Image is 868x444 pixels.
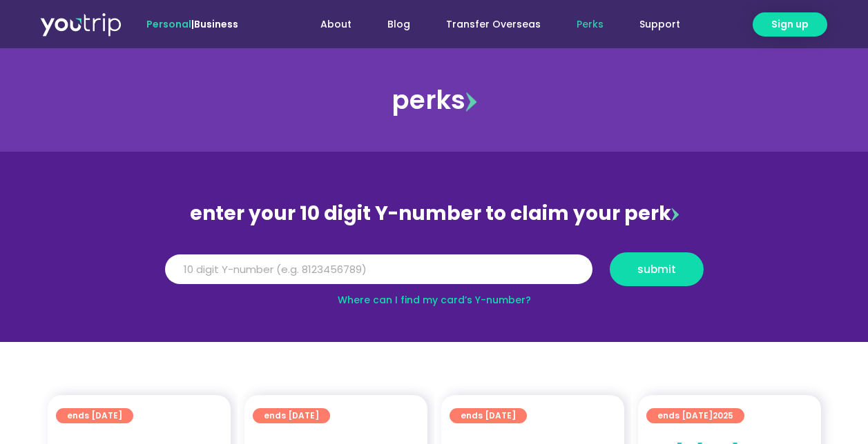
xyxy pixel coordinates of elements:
[621,12,698,37] a: Support
[559,12,621,37] a: Perks
[713,410,733,421] span: 2025
[461,408,516,423] span: ends [DATE]
[450,408,527,423] a: ends [DATE]
[276,12,698,37] nav: Menu
[428,12,559,37] a: Transfer Overseas
[165,252,704,296] form: Y Number
[253,408,330,423] a: ends [DATE]
[771,17,809,32] span: Sign up
[302,12,369,37] a: About
[165,254,592,285] input: 10 digit Y-number (e.g. 8123456789)
[637,264,676,274] span: submit
[657,408,733,423] span: ends [DATE]
[67,408,122,423] span: ends [DATE]
[753,12,827,37] a: Sign up
[146,17,191,31] span: Personal
[369,12,428,37] a: Blog
[646,408,744,423] a: ends [DATE]2025
[264,408,319,423] span: ends [DATE]
[158,196,711,232] div: enter your 10 digit Y-number to claim your perk
[610,252,704,286] button: submit
[146,17,238,31] span: |
[194,17,238,31] a: Business
[56,408,133,423] a: ends [DATE]
[338,293,531,307] a: Where can I find my card’s Y-number?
